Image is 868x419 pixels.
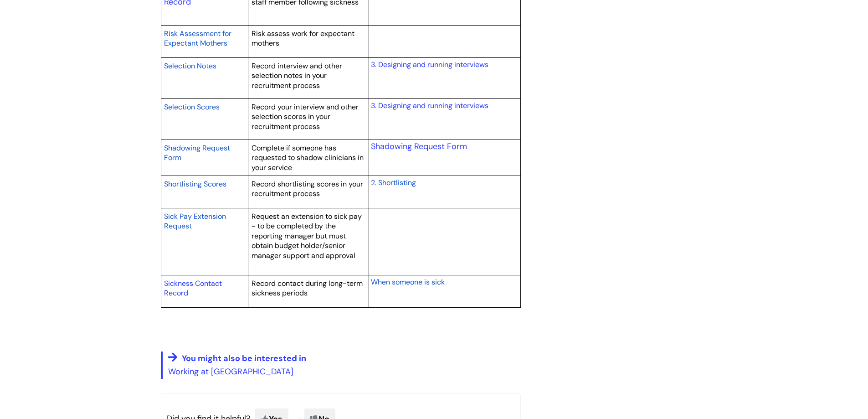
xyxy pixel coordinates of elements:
a: Shadowing Request Form [164,142,230,163]
span: Selection Scores [164,102,220,112]
a: Shadowing Request Form [371,141,467,152]
span: Record your interview and other selection scores in your recruitment process [252,102,359,131]
span: Record contact during long-term sickness periods [252,279,363,298]
a: 3. Designing and running interviews [371,101,488,110]
a: Selection Scores [164,101,220,112]
span: Record interview and other selection notes in your recruitment process [252,61,342,90]
a: Working at [GEOGRAPHIC_DATA] [168,366,293,377]
a: When someone is sick [371,276,445,287]
span: You might also be interested in [182,353,306,364]
span: Complete if someone has requested to shadow clinicians in your service [252,143,364,172]
span: Record shortlisting scores in your recruitment process [252,179,363,199]
span: Sick Pay Extension Request [164,212,226,231]
a: Shortlisting Scores [164,178,226,189]
a: 3. Designing and running interviews [371,60,488,69]
span: When someone is sick [371,277,445,287]
span: 2. Shortlisting [371,178,416,187]
span: Risk assess work for expectant mothers [252,29,354,48]
span: Selection Notes [164,61,216,71]
span: Shadowing Request Form [164,143,230,163]
a: Selection Notes [164,60,216,71]
a: 2. Shortlisting [371,177,416,188]
span: Request an extension to sick pay - to be completed by the reporting manager but must obtain budge... [252,212,362,260]
span: Shortlisting Scores [164,179,226,189]
a: Sickness Contact Record [164,279,222,298]
a: Risk Assessment for Expectant Mothers [164,28,231,49]
span: Risk Assessment for Expectant Mothers [164,29,231,48]
a: Sick Pay Extension Request [164,211,226,232]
